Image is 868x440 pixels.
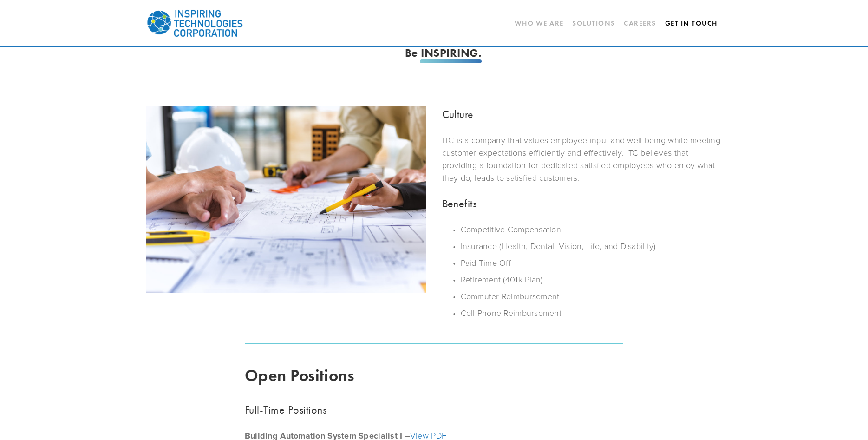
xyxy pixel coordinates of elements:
[624,15,656,31] a: Careers
[442,195,722,212] h3: Benefits
[146,106,426,293] img: We don’t wear ties.
[146,2,244,44] img: Inspiring Technologies Corp – A Building Technologies Company
[461,307,722,319] p: Cell Phone Reimbursement
[572,19,615,27] a: Solutions
[461,256,722,269] p: Paid Time Off
[461,240,722,252] p: Insurance (Health, Dental, Vision, Life, and Disability)
[461,273,722,286] p: Retirement (401k Plan)
[442,134,722,184] p: ITC is a company that values employee input and well-being while meeting customer expectations ef...
[461,290,722,302] p: Commuter Reimbursement
[245,364,623,387] h2: Open Positions
[245,401,623,418] h3: Full-Time Positions
[515,15,564,31] a: Who We Are
[461,223,722,236] p: Competitive Compensation
[421,46,482,59] strong: INSPIRING.
[665,15,718,31] a: Get In Touch
[442,106,722,123] h3: Culture
[405,46,418,59] strong: Be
